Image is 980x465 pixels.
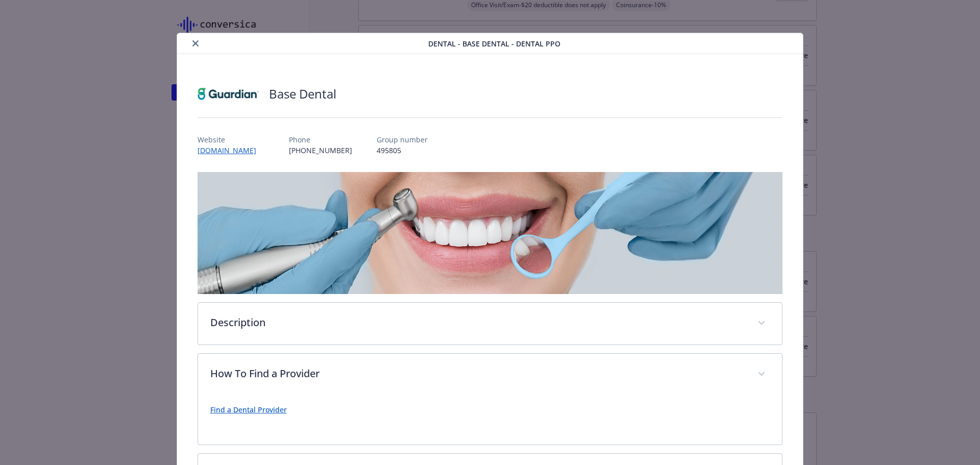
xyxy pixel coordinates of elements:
img: Guardian [198,79,259,109]
p: [PHONE_NUMBER] [289,145,352,156]
a: Find a Dental Provider [210,405,287,414]
span: Dental - Base Dental - Dental PPO [428,38,560,49]
p: How To Find a Provider [210,366,746,381]
h2: Base Dental [269,85,336,103]
p: Website [198,134,264,145]
a: [DOMAIN_NAME] [198,145,264,155]
p: 495805 [377,145,428,156]
img: banner [198,172,783,294]
button: close [189,37,202,50]
p: Group number [377,134,428,145]
div: How To Find a Provider [198,396,782,445]
p: Phone [289,134,352,145]
div: Description [198,303,782,345]
div: How To Find a Provider [198,354,782,396]
p: Description [210,315,746,330]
